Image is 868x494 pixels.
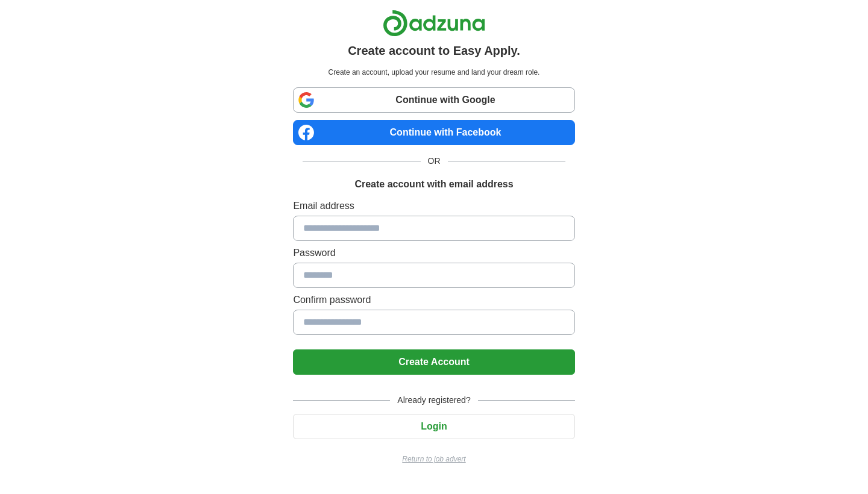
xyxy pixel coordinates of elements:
span: OR [421,155,448,167]
h1: Create account with email address [354,177,513,192]
a: Continue with Google [293,87,574,113]
a: Login [293,421,574,431]
label: Email address [293,199,574,213]
button: Create Account [293,349,574,375]
a: Continue with Facebook [293,120,574,145]
label: Password [293,246,574,260]
label: Confirm password [293,293,574,307]
h1: Create account to Easy Apply. [348,42,520,60]
p: Create an account, upload your resume and land your dream role. [295,67,572,78]
a: Return to job advert [293,454,574,464]
button: Login [293,414,574,439]
img: Adzuna logo [383,10,485,37]
span: Already registered? [390,394,477,407]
